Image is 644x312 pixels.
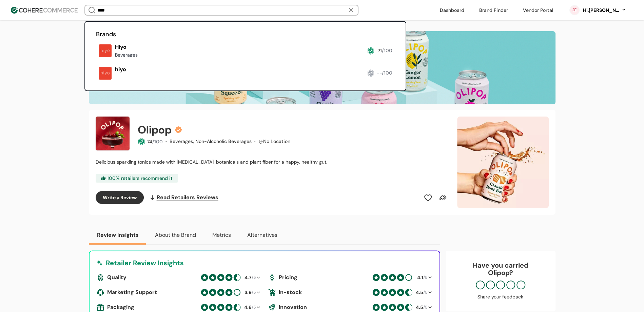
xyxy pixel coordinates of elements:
div: 100 % retailers recommend it [96,174,178,183]
img: Cohere Logo [11,7,78,14]
div: In-stock [268,288,370,296]
button: Metrics [204,226,239,245]
span: /100 [382,47,392,54]
div: Retailer Review Insights [96,258,433,268]
h2: Olipop [138,122,172,138]
span: Beverages, Non-Alcoholic Beverages [170,138,252,144]
div: Pricing [268,273,370,282]
span: /100 [382,70,392,76]
span: · [165,138,167,144]
div: /5 [415,289,427,296]
div: Quality [96,273,198,282]
span: · [254,138,256,144]
span: Read Retailers Reviews [157,193,218,202]
div: 4.7 [245,274,252,281]
span: 71 [377,47,382,54]
button: Write a Review [96,191,144,204]
div: /5 [243,304,256,311]
button: Alternatives [239,226,286,245]
div: 4.6 [244,304,252,311]
p: Olipop ? [452,269,549,276]
div: /5 [243,274,256,281]
div: Packaging [96,303,198,311]
button: Review Insights [89,226,147,245]
div: /5 [415,304,427,311]
img: Brand Photo [96,117,130,150]
div: Marketing Support [96,288,198,296]
div: Share your feedback [452,293,549,300]
a: Read Retailers Reviews [149,191,218,204]
div: No Location [263,138,290,145]
div: 4.5 [416,289,423,296]
div: Carousel [457,117,549,208]
div: Innovation [268,303,370,311]
div: Have you carried [452,262,549,276]
div: 4.5 [416,304,423,311]
div: Slide 1 [457,117,549,208]
div: 3.9 [245,289,252,296]
div: /5 [415,274,427,281]
div: Hi, [PERSON_NAME] [582,7,620,14]
div: /5 [243,289,256,296]
div: 4.1 [417,274,423,281]
span: -- [376,70,382,76]
span: /100 [152,139,163,145]
button: About the Brand [147,226,204,245]
span: Delicious sparkling tonics made with [MEDICAL_DATA], botanicals and plant fiber for a happy, heal... [96,159,327,165]
span: 74 [147,139,152,145]
svg: 0 percent [569,5,580,15]
button: Hi,[PERSON_NAME] [582,7,626,14]
img: Slide 0 [457,117,549,208]
h2: Brands [96,30,395,39]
